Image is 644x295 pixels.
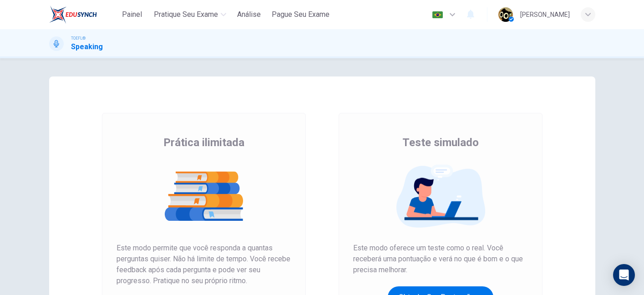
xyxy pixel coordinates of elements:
[432,11,443,18] img: pt
[613,264,635,286] div: Open Intercom Messenger
[353,243,528,275] span: Este modo oferece um teste como o real. Você receberá uma pontuação e verá no que é bom e o que p...
[71,35,86,41] span: TOEFL®
[154,9,218,20] span: Pratique seu exame
[233,6,264,23] button: Análise
[117,6,147,23] button: Painel
[117,243,291,286] span: Este modo permite que você responda a quantas perguntas quiser. Não há limite de tempo. Você rece...
[71,41,103,52] h1: Speaking
[163,135,244,150] span: Prática ilimitada
[520,9,570,20] div: [PERSON_NAME]
[150,6,230,23] button: Pratique seu exame
[122,9,142,20] span: Painel
[402,135,479,150] span: Teste simulado
[49,5,97,24] img: EduSynch logo
[268,6,333,23] button: Pague Seu Exame
[237,9,261,20] span: Análise
[272,9,330,20] span: Pague Seu Exame
[498,7,513,22] img: Profile picture
[49,5,118,24] a: EduSynch logo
